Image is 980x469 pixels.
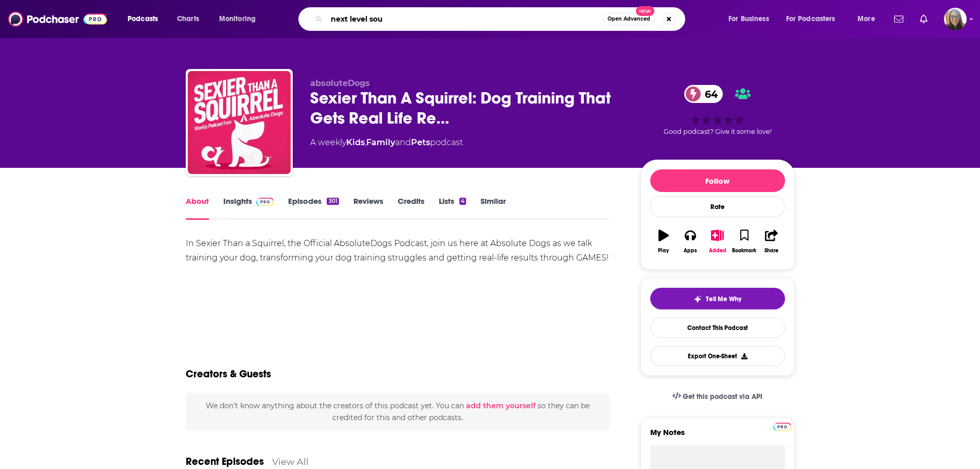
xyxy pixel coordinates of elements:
div: Share [764,248,778,254]
button: Play [650,223,677,260]
img: Podchaser Pro [256,198,274,206]
div: Bookmark [732,248,756,254]
button: Show profile menu [944,8,967,30]
button: Added [704,223,730,260]
a: Episodes301 [288,196,338,220]
span: New [636,6,654,16]
div: A weekly podcast [310,136,463,149]
a: Pro website [773,421,791,431]
a: Recent Episodes [186,455,264,468]
a: Get this podcast via API [664,384,771,409]
img: Sexier Than A Squirrel: Dog Training That Gets Real Life Results [188,71,291,174]
div: Search podcasts, credits, & more... [308,7,695,31]
button: add them yourself [466,402,536,410]
button: Apps [677,223,704,260]
a: Charts [170,11,205,27]
button: open menu [779,11,850,27]
span: , [365,137,366,147]
a: Reviews [353,196,383,220]
div: 64Good podcast? Give it some love! [640,78,795,142]
div: 4 [459,198,466,205]
a: InsightsPodchaser Pro [223,196,274,220]
button: Open AdvancedNew [603,13,655,25]
div: Play [658,248,669,254]
label: My Notes [650,427,785,445]
img: User Profile [944,8,967,30]
button: Export One-Sheet [650,346,785,366]
a: 64 [684,85,723,103]
a: Similar [480,196,506,220]
img: tell me why sparkle [693,295,702,303]
div: Added [709,248,726,254]
a: Lists4 [439,196,466,220]
button: open menu [850,11,888,27]
a: Credits [398,196,424,220]
img: Podchaser Pro [773,423,791,431]
button: Follow [650,169,785,192]
span: Open Advanced [608,16,650,22]
span: absoluteDogs [310,78,370,88]
a: Family [366,137,395,147]
div: 301 [327,198,338,205]
span: Get this podcast via API [683,392,762,401]
h2: Creators & Guests [186,368,271,380]
input: Search podcasts, credits, & more... [327,11,603,27]
a: Contact This Podcast [650,318,785,338]
div: Apps [684,248,697,254]
span: More [858,12,875,26]
a: Show notifications dropdown [916,10,932,28]
img: Podchaser - Follow, Share and Rate Podcasts [8,9,107,29]
button: open menu [120,11,171,27]
span: Charts [177,12,199,26]
button: Share [758,223,785,260]
span: For Business [728,12,769,26]
button: Bookmark [731,223,758,260]
span: Good podcast? Give it some love! [664,128,772,135]
span: Monitoring [219,12,256,26]
span: For Podcasters [786,12,835,26]
span: and [395,137,411,147]
a: About [186,196,209,220]
span: 64 [694,85,723,103]
span: Tell Me Why [706,295,741,303]
button: tell me why sparkleTell Me Why [650,288,785,309]
span: Logged in as akolesnik [944,8,967,30]
span: We don't know anything about the creators of this podcast yet . You can so they can be credited f... [206,401,590,422]
span: Podcasts [128,12,158,26]
a: Show notifications dropdown [890,10,907,28]
button: open menu [721,11,782,27]
a: Pets [411,137,430,147]
div: Rate [650,196,785,217]
div: In Sexier Than a Squirrel, the Official AbsoluteDogs Podcast, join us here at Absolute Dogs as we... [186,236,610,265]
a: View All [272,456,309,467]
button: open menu [212,11,269,27]
a: Kids [346,137,365,147]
